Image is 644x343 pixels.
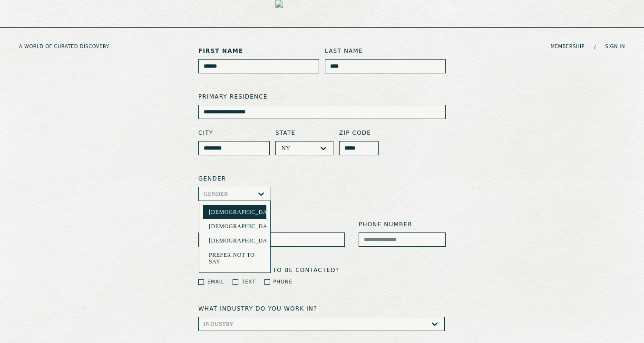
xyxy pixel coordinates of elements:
[228,191,230,197] input: gender-dropdown
[359,220,446,229] label: Phone number
[242,278,255,285] label: Text
[198,47,319,55] label: First Name
[594,43,595,50] span: /
[282,145,290,151] div: NY
[198,266,446,274] label: How do you prefer to be contacted?
[198,129,270,137] label: City
[198,220,345,229] label: Email address
[209,209,261,215] div: [DEMOGRAPHIC_DATA]
[209,223,261,230] div: [DEMOGRAPHIC_DATA]
[198,92,446,101] label: primary residence
[209,237,261,244] div: [DEMOGRAPHIC_DATA]
[209,252,261,265] div: Prefer not to say
[550,44,585,50] a: Membership
[275,129,333,137] label: State
[204,191,228,197] div: Gender
[198,304,446,313] label: What industry do you work in?
[198,174,446,183] label: Gender
[207,278,224,285] label: Email
[339,129,379,137] label: zip code
[273,278,293,285] label: Phone
[204,321,234,327] div: Industry
[605,44,625,50] a: Sign in
[234,321,236,327] input: industry-dropdown
[19,44,147,50] h5: A WORLD OF CURATED DISCOVERY.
